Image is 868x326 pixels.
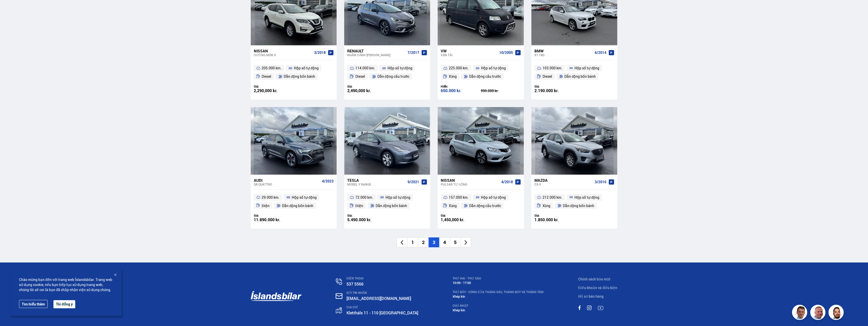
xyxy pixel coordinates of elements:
[282,203,313,209] span: Dẫn động bốn bánh
[441,217,465,222] font: 1,450,000 kr.
[254,214,294,217] div: Giá:
[19,300,48,308] a: Tìm hiểu thêm
[441,214,481,217] div: Giá:
[347,214,387,217] div: Giá:
[449,73,457,79] span: Xăng
[453,290,544,294] div: THỨ BẢY - Đóng cửa Tháng Sáu, Tháng Bảy và Tháng Tám
[543,203,550,209] span: Xăng
[347,88,371,93] font: 2,490,000 kr.
[441,88,461,93] font: 650.000 kr.
[481,65,506,71] span: Hộp số tự động
[441,49,497,53] div: VW
[254,182,320,186] div: Q8 QUATTRO
[346,305,418,309] div: ĐỊA CHỈ
[578,285,618,290] a: Điều khoản và điều kiện
[531,45,617,99] a: BMW X1 18D 6/2014 103.000 km. Hộp số tự động Diesel Dẫn động bốn bánh Giá: 2.190.000 kr.
[453,308,544,312] div: Khép kín
[346,291,418,295] div: GỬI TIN NHẮN
[441,85,481,88] div: Hiến:
[564,73,596,79] span: Dẫn động bốn bánh
[388,65,412,71] span: Hộp số tự động
[481,194,506,200] span: Hộp số tự động
[829,305,844,321] img: nhp88E3Fdnt1Opn2.png
[254,178,320,182] div: Audi
[376,203,407,209] span: Dẫn động bốn bánh
[336,293,342,299] img: nHj8e-n-aHgjukTg.svg
[449,203,457,209] span: Xăng
[441,178,499,182] div: Nissan
[469,203,501,209] span: Dẫn động cầu trước
[429,237,439,247] li: 3
[284,73,315,79] span: Dẫn động bốn bánh
[407,237,418,247] li: 1
[347,49,406,53] div: Renault
[574,65,599,71] span: Hộp số tự động
[251,45,337,99] a: Nissan Đường mòn X 3/2018 205.000 km. Hộp số tự động Diesel Dẫn động bốn bánh Giá: 2,290,000 kr.
[254,85,294,88] div: Giá:
[449,65,469,71] span: 225.000 km.
[499,51,513,55] span: 10/2005
[355,194,373,200] span: 72.000 km.
[563,203,594,209] span: Dẫn động bốn bánh
[346,296,411,301] a: [EMAIL_ADDRESS][DOMAIN_NAME]
[347,178,406,182] div: Tesla
[534,88,559,93] font: 2.190.000 kr.
[481,89,521,93] div: 990.000 kr.
[534,182,593,186] div: CX-5
[543,194,562,200] span: 212.000 km.
[438,45,524,99] a: VW Vận tải 10/2005 225.000 km. Hộp số tự động Xăng Dẫn động cầu trước Hiến: 650.000 kr. 990.000 kr.
[793,305,808,321] img: FbJEzSuNWCJXmdc-.webp
[346,277,418,280] div: ĐIỆN THOẠI
[314,51,326,55] span: 3/2018
[254,88,278,93] font: 2,290,000 kr.
[595,51,606,55] span: 6/2014
[441,182,499,186] div: Pulsar TỰ ĐỘNG
[355,65,375,71] span: 114.000 km.
[294,65,319,71] span: Hộp số tự động
[336,307,342,314] img: gp4YpyYFnEr45R34.svg
[534,85,574,88] div: Giá:
[534,53,593,57] div: X1 18D
[262,194,279,200] span: 29.000 km.
[355,73,365,79] span: Diesel
[578,294,604,299] a: Hồ sơ bán hàng
[19,277,113,292] span: Chào mừng bạn đến với trang web Íslandsbílar. Trang web sử dụng cookie, nếu bạn tiếp tục sử dụng ...
[441,53,497,57] div: Vận tải
[449,194,469,200] span: 157.000 km.
[408,180,419,184] span: 9/2021
[347,217,372,222] font: 5.490.000 kr.
[346,281,363,287] a: 537 5566
[346,310,418,316] a: Klettháls 11 - 110 [GEOGRAPHIC_DATA]
[347,182,406,186] div: Model Y RANGE
[347,85,387,88] div: Giá:
[262,73,271,79] span: Diesel
[453,277,544,280] div: THỨ HAI - THỨ SÁU
[4,2,19,17] button: Mở tiện ích trò chuyện LiveChat
[408,51,419,55] span: 7/2017
[453,295,544,298] div: Khép kín
[322,179,334,183] span: 4/2023
[450,237,460,247] li: 5
[292,194,317,200] span: Hộp số tự động
[385,194,410,200] span: Hộp số tự động
[439,237,450,247] li: 4
[344,175,430,229] a: Tesla Model Y RANGE 9/2021 72.000 km. Hộp số tự động Điện Dẫn động bốn bánh Giá: 5.490.000 kr.
[262,65,281,71] span: 205.000 km.
[355,203,363,209] span: Điện
[251,175,337,229] a: Audi Q8 QUATTRO 4/2023 29.000 km. Hộp số tự động Điện Dẫn động bốn bánh Giá: 11.890.000 kr.
[336,278,342,285] img: n0V2lOsqF3l1V2iz.svg
[595,180,606,184] span: 3/2016
[534,178,593,182] div: Mazda
[578,277,610,281] a: Chính sách bảo mật
[254,53,312,57] div: Đường mòn X
[531,175,617,229] a: Mazda CX-5 3/2016 212.000 km. Hộp số tự động Xăng Dẫn động bốn bánh Giá: 1.850.000 kr.
[534,214,574,217] div: Giá:
[543,65,562,71] span: 103.000 km.
[438,175,524,229] a: Nissan Pulsar TỰ ĐỘNG 4/2018 157.000 km. Hộp số tự động Xăng Dẫn động cầu trước Giá: 1,450,000 kr.
[534,217,559,222] font: 1.850.000 kr.
[53,300,75,308] button: Tôi đồng ý
[469,73,501,79] span: Dẫn động cầu trước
